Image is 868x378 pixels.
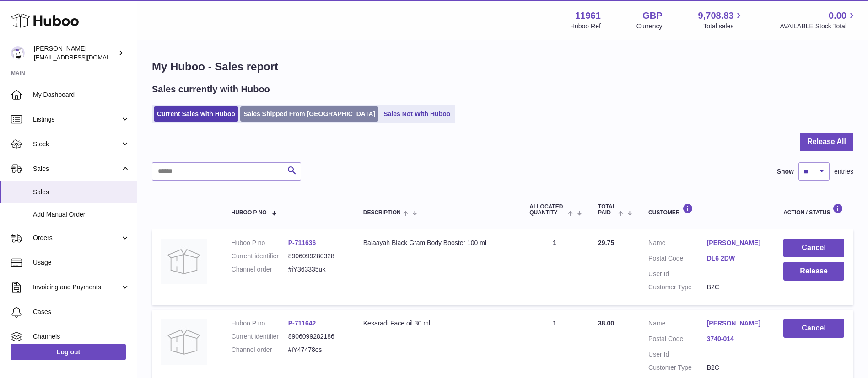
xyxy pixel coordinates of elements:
[161,239,207,284] img: no-photo.jpg
[232,210,267,216] span: Huboo P no
[288,265,345,274] dd: #iY363335uk
[152,83,270,96] h2: Sales currently with Huboo
[232,239,288,247] dt: Huboo P no
[598,319,614,327] span: 38.00
[800,133,853,151] button: Release All
[707,335,766,343] a: 3740-014
[34,53,135,61] span: [EMAIL_ADDRESS][DOMAIN_NAME]
[783,239,844,257] button: Cancel
[33,234,120,242] span: Orders
[232,346,288,354] dt: Channel order
[288,239,316,246] a: P-711636
[829,10,846,22] span: 0.00
[575,10,601,22] strong: 11961
[33,91,130,99] span: My Dashboard
[34,44,116,62] div: [PERSON_NAME]
[780,10,857,31] a: 0.00 AVAILABLE Stock Total
[707,239,766,247] a: [PERSON_NAME]
[598,204,616,216] span: Total paid
[33,188,130,197] span: Sales
[288,332,345,341] dd: 8906099282186
[161,319,207,365] img: no-photo.jpg
[570,22,601,31] div: Huboo Ref
[152,59,853,74] h1: My Huboo - Sales report
[33,332,130,341] span: Channels
[698,10,734,22] span: 9,708.83
[707,254,766,263] a: DL6 2DW
[288,319,316,327] a: P-711642
[777,167,794,176] label: Show
[232,319,288,328] dt: Huboo P no
[648,270,707,278] dt: User Id
[834,167,853,176] span: entries
[363,239,511,247] div: Balaayah Black Gram Body Booster 100 ml
[707,319,766,328] a: [PERSON_NAME]
[648,319,707,330] dt: Name
[33,258,130,267] span: Usage
[11,344,126,360] a: Log out
[648,283,707,292] dt: Customer Type
[648,335,707,346] dt: Postal Code
[363,210,401,216] span: Description
[783,203,844,216] div: Action / Status
[288,252,345,261] dd: 8906099280328
[33,210,130,219] span: Add Manual Order
[636,22,663,31] div: Currency
[33,140,120,149] span: Stock
[288,346,345,354] dd: #iY47478es
[11,46,25,60] img: internalAdmin-11961@internal.huboo.com
[648,350,707,359] dt: User Id
[648,203,765,216] div: Customer
[232,252,288,261] dt: Current identifier
[232,332,288,341] dt: Current identifier
[232,265,288,274] dt: Channel order
[240,106,378,122] a: Sales Shipped From [GEOGRAPHIC_DATA]
[698,10,744,31] a: 9,708.83 Total sales
[707,283,766,292] dd: B2C
[648,363,707,372] dt: Customer Type
[154,106,238,122] a: Current Sales with Huboo
[33,308,130,316] span: Cases
[33,283,120,292] span: Invoicing and Payments
[648,254,707,265] dt: Postal Code
[648,239,707,250] dt: Name
[529,204,565,216] span: ALLOCATED Quantity
[783,262,844,281] button: Release
[703,22,744,31] span: Total sales
[33,115,120,124] span: Listings
[520,229,589,305] td: 1
[707,363,766,372] dd: B2C
[598,239,614,246] span: 29.75
[33,165,120,173] span: Sales
[783,319,844,338] button: Cancel
[642,10,662,22] strong: GBP
[380,106,453,122] a: Sales Not With Huboo
[363,319,511,328] div: Kesaradi Face oil 30 ml
[780,22,857,31] span: AVAILABLE Stock Total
